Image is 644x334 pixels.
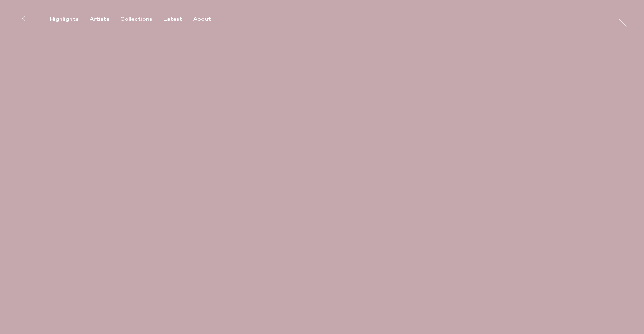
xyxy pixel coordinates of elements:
[193,16,211,23] div: About
[163,16,182,23] div: Latest
[163,16,193,23] button: Latest
[193,16,222,23] button: About
[90,16,109,23] div: Artists
[50,16,90,23] button: Highlights
[90,16,120,23] button: Artists
[120,16,152,23] div: Collections
[120,16,163,23] button: Collections
[50,16,79,23] div: Highlights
